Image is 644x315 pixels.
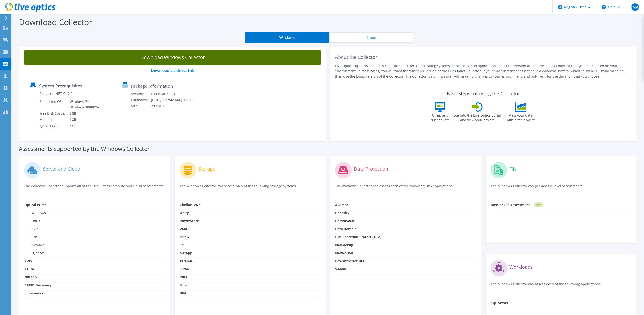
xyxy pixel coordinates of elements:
[490,183,632,193] p: The Windows Collector can provide file level assessments.
[39,123,66,129] td: System Type:
[19,146,150,151] label: Assessments supported by the Windows Collector
[180,267,189,271] strong: 3 PAR
[335,259,364,263] strong: PowerProtect DM
[509,265,533,269] label: Workloads
[245,32,329,43] button: Windows
[335,235,382,239] strong: IBM Spectrum Protect (TSM)
[180,219,199,223] strong: PowerStore
[429,112,451,122] label: Unzip and run the .exe
[131,97,150,103] td: Published:
[180,275,187,279] strong: Pure
[335,183,476,193] p: The Windows Collector can assess each of the following DPS applications.
[335,203,348,207] strong: Avamar
[602,5,606,9] svg: \n
[180,235,189,239] strong: Isilon
[453,112,501,122] label: Log into the Live Optics portal and view your project
[24,211,46,215] label: Windows
[335,211,349,215] strong: Cohesity
[180,183,321,193] p: The Windows Collector can assess each of the following storage systems.
[335,54,632,60] h2: About the Collector
[24,267,34,271] strong: Azure
[24,243,44,247] label: VMware
[180,227,189,231] strong: VMAX
[39,117,66,123] td: Memory:
[180,211,189,215] strong: Unity
[24,291,43,295] strong: Kubernetes
[491,203,530,207] strong: Dossier File Assessment
[39,91,74,96] label: Requires .NET V4.7.2+
[180,203,201,207] strong: Clariion/VNX
[536,204,541,206] tspan: NEW!
[24,259,32,263] strong: AWS
[335,63,632,79] p: Live Optics supports agentless collection of different operating systems, appliances, and applica...
[66,123,100,129] td: x64
[131,84,173,88] label: Package Information
[150,91,199,97] td: [TECHNICAL_ID]
[180,251,192,255] strong: NetApp
[24,235,37,239] label: Xen
[24,275,37,279] strong: Nutanix
[335,243,353,247] strong: NetBackup
[509,167,517,171] label: File
[66,110,100,117] td: 5GB
[39,110,66,117] td: Free Disk Space:
[151,68,194,73] a: Download via direct link
[24,50,321,65] a: Download Windows Collector
[24,203,47,207] strong: Optical Prime
[39,83,82,88] label: System Prerequisites
[335,251,353,255] strong: NetWorker
[335,227,356,231] strong: Data Domain
[447,91,520,96] label: Next Steps for using the Collector
[66,117,100,123] td: 1GB
[24,251,44,255] label: Hyper-V
[198,167,215,171] label: Storage
[150,103,199,109] td: 29.4 MB
[150,97,199,103] td: [DATE] 9:37:42 AM (+00:00)
[329,32,413,43] button: Linux
[66,99,100,110] td: Windows 7+ Windows 2008R2+
[24,219,40,223] label: Linux
[335,267,346,271] strong: Veeam
[24,227,39,231] label: KVM
[631,3,639,11] span: JMA
[24,183,165,193] p: The Windows Collector supports all of the Live Optics compute and cloud assessments.
[180,291,186,295] strong: IBM
[180,283,191,287] strong: Hitachi
[131,103,150,109] td: Size:
[490,281,632,291] p: The Windows Collector can assess each of the following applications.
[491,301,508,305] strong: SQL Server
[354,167,388,171] label: Data Protection
[180,243,184,247] strong: SC
[180,259,194,263] strong: XtremIO
[131,91,150,97] td: Version:
[24,283,51,287] strong: RAPID Discovery
[39,99,66,110] td: Supported OS:
[43,167,80,171] label: Server and Cloud
[335,219,355,223] strong: CommVault
[503,112,537,122] label: View your data within the project
[19,17,92,27] label: Download Collector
